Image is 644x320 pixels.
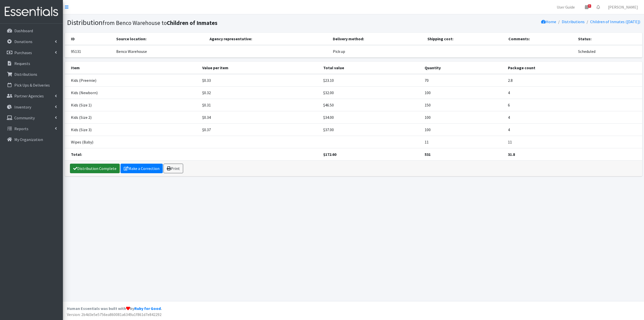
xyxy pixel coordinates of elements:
[422,123,505,136] td: 100
[67,312,162,317] span: Version: 2b4d3e5e5756ea860081a6349a1f861d7e842292
[541,19,556,24] a: Home
[422,111,505,123] td: 100
[65,45,113,58] td: 95131
[505,33,575,45] th: Comments:
[581,2,592,12] a: 8
[65,111,199,123] td: Kids (Size 2)
[505,99,642,111] td: 6
[575,33,642,45] th: Status:
[2,134,61,145] a: My Organization
[505,123,642,136] td: 4
[67,306,162,311] strong: Human Essentials was built with by .
[65,86,199,99] td: Kids (Newborn)
[65,33,113,45] th: ID
[65,123,199,136] td: Kids (Size 3)
[65,136,199,148] td: Wipes (Baby)
[575,45,642,58] td: Scheduled
[2,124,61,134] a: Reports
[2,69,61,79] a: Distributions
[14,61,30,66] p: Requests
[422,86,505,99] td: 100
[505,86,642,99] td: 4
[505,62,642,74] th: Package count
[330,45,424,58] td: Pick up
[590,19,640,24] a: Children of Inmates ([DATE])
[505,74,642,87] td: 2.8
[199,111,320,123] td: $0.34
[425,152,431,157] strong: 531
[553,2,579,12] a: User Guide
[14,72,37,77] p: Distributions
[199,99,320,111] td: $0.31
[320,123,422,136] td: $37.00
[422,74,505,87] td: 70
[2,113,61,123] a: Community
[199,86,320,99] td: $0.32
[323,152,336,157] strong: $172.60
[134,306,161,311] a: Ruby for Good
[65,99,199,111] td: Kids (Size 1)
[207,33,330,45] th: Agency representative:
[2,58,61,68] a: Requests
[604,2,642,12] a: [PERSON_NAME]
[199,123,320,136] td: $0.37
[2,80,61,90] a: Pick Ups & Deliveries
[422,62,505,74] th: Quantity
[320,111,422,123] td: $34.00
[113,45,207,58] td: Benco Warehouse
[120,164,163,173] a: Make a Correction
[14,126,28,131] p: Reports
[2,3,61,20] img: HumanEssentials
[14,50,32,55] p: Purchases
[164,164,183,173] a: Print
[71,152,82,157] strong: Total:
[320,74,422,87] td: $23.10
[67,18,352,27] h1: Distribution
[505,136,642,148] td: 11
[14,39,32,44] p: Donations
[330,33,424,45] th: Delivery method:
[424,33,505,45] th: Shipping cost:
[588,4,591,8] span: 8
[14,115,35,120] p: Community
[167,19,217,26] b: Children of Inmates
[320,62,422,74] th: Total value
[422,136,505,148] td: 11
[422,99,505,111] td: 150
[103,19,217,26] small: from Benco Warehouse to
[65,74,199,87] td: Kids (Preemie)
[14,83,50,88] p: Pick Ups & Deliveries
[14,137,43,142] p: My Organization
[70,164,120,173] a: Distribution Complete
[320,99,422,111] td: $46.50
[2,102,61,112] a: Inventory
[14,104,31,110] p: Inventory
[14,93,44,98] p: Partner Agencies
[65,62,199,74] th: Item
[508,152,515,157] strong: 31.8
[2,91,61,101] a: Partner Agencies
[320,86,422,99] td: $32.00
[199,74,320,87] td: $0.33
[2,26,61,36] a: Dashboard
[505,111,642,123] td: 4
[2,48,61,58] a: Purchases
[199,62,320,74] th: Value per item
[2,37,61,47] a: Donations
[14,28,33,33] p: Dashboard
[113,33,207,45] th: Source location:
[562,19,585,24] a: Distributions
